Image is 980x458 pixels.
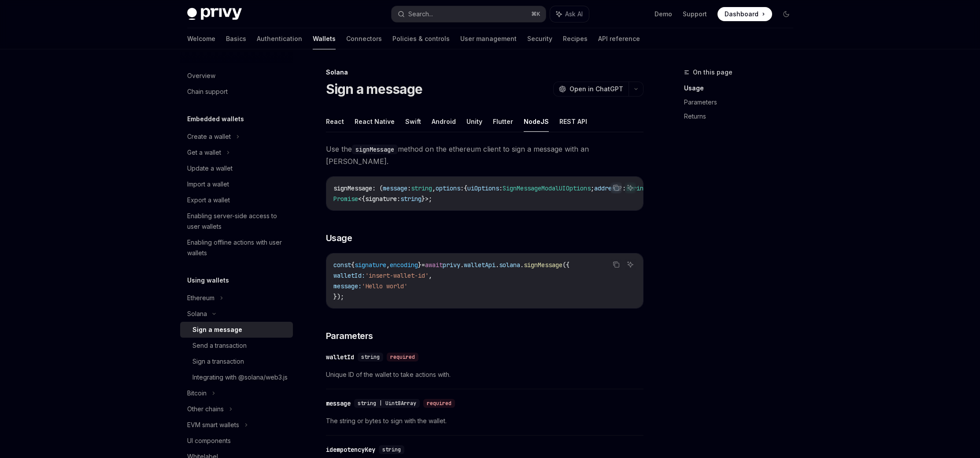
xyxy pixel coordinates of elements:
[187,195,230,205] div: Export a wallet
[180,176,293,192] a: Import a wallet
[563,28,588,49] a: Recipes
[355,261,386,269] span: signature
[392,6,546,22] button: Search...⌘K
[443,261,460,269] span: privy
[464,184,467,192] span: {
[192,340,247,351] div: Send a transaction
[425,195,429,203] span: >
[257,28,302,49] a: Authentication
[570,85,623,93] span: Open in ChatGPT
[429,195,432,203] span: ;
[562,261,570,269] span: ({
[326,399,351,408] div: message
[392,28,450,49] a: Policies & controls
[333,184,372,192] span: signMessage
[619,184,626,192] span: ?:
[326,81,423,97] h1: Sign a message
[326,330,373,342] span: Parameters
[626,184,647,192] span: string
[610,182,622,194] button: Copy the contents from the code block
[187,211,288,232] div: Enabling server-side access to user wallets
[192,324,242,335] div: Sign a message
[717,7,772,21] a: Dashboard
[187,86,228,97] div: Chain support
[460,28,517,49] a: User management
[591,184,594,192] span: ;
[397,195,400,203] span: :
[411,184,432,192] span: string
[496,261,499,269] span: .
[187,237,288,258] div: Enabling offline actions with user wallets
[684,95,800,109] a: Parameters
[180,235,293,261] a: Enabling offline actions with user wallets
[610,259,622,270] button: Copy the contents from the code block
[684,109,800,123] a: Returns
[326,416,643,426] span: The string or bytes to sign with the wallet.
[365,195,397,203] span: signature
[425,261,443,269] span: await
[187,163,233,174] div: Update a wallet
[313,28,336,49] a: Wallets
[386,261,390,269] span: ,
[180,68,293,84] a: Overview
[187,114,244,124] h5: Embedded wallets
[187,309,207,319] div: Solana
[382,446,401,453] span: string
[187,131,231,142] div: Create a wallet
[594,184,619,192] span: address
[352,145,398,154] code: signMessage
[326,111,344,132] button: React
[333,261,351,269] span: const
[524,111,549,132] button: NodeJS
[180,369,293,385] a: Integrating with @solana/web3.js
[432,111,456,132] button: Android
[418,261,422,269] span: }
[422,195,425,203] span: }
[460,184,464,192] span: :
[405,111,421,132] button: Swift
[531,11,540,18] span: ⌘ K
[432,184,436,192] span: ,
[187,293,214,303] div: Ethereum
[625,259,636,270] button: Ask AI
[187,147,221,158] div: Get a wallet
[326,143,643,168] span: Use the method on the ethereum client to sign a message with an [PERSON_NAME].
[655,10,672,19] a: Demo
[460,261,464,269] span: .
[372,184,383,192] span: : (
[326,353,354,361] div: walletId
[422,261,425,269] span: =
[565,10,583,19] span: Ask AI
[187,388,207,398] div: Bitcoin
[333,272,365,279] span: walletId:
[524,261,562,269] span: signMessage
[326,369,643,380] span: Unique ID of the wallet to take actions with.
[187,420,239,430] div: EVM smart wallets
[180,338,293,354] a: Send a transaction
[187,436,231,446] div: UI components
[333,293,344,301] span: });
[527,28,552,49] a: Security
[355,111,395,132] button: React Native
[180,160,293,176] a: Update a wallet
[346,28,382,49] a: Connectors
[326,232,352,244] span: Usage
[499,261,520,269] span: solana
[423,399,455,408] div: required
[387,353,418,361] div: required
[559,111,587,132] button: REST API
[187,275,229,286] h5: Using wallets
[408,9,433,19] div: Search...
[180,354,293,369] a: Sign a transaction
[550,6,589,22] button: Ask AI
[466,111,482,132] button: Unity
[180,84,293,100] a: Chain support
[390,261,418,269] span: encoding
[192,372,288,383] div: Integrating with @solana/web3.js
[180,192,293,208] a: Export a wallet
[226,28,246,49] a: Basics
[326,445,375,454] div: idempotencyKey
[362,282,407,290] span: 'Hello world'
[683,10,707,19] a: Support
[326,68,643,77] div: Solana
